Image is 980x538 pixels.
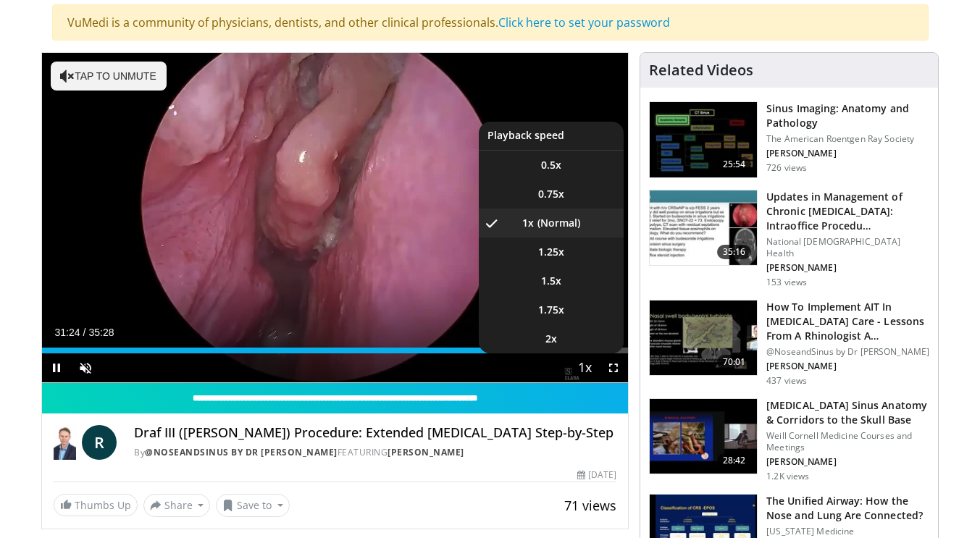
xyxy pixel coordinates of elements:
[766,148,929,159] p: [PERSON_NAME]
[54,494,138,516] a: Thumbs Up
[766,398,929,427] h3: [MEDICAL_DATA] Sinus Anatomy & Corridors to the Skull Base
[545,332,557,346] span: 2x
[766,375,807,387] p: 437 views
[564,497,616,514] span: 71 views
[498,14,670,30] a: Click here to set your password
[766,190,929,233] h3: Updates in Management of Chronic [MEDICAL_DATA]: Intraoffice Procedu…
[717,355,752,369] span: 70:01
[766,101,929,130] h3: Sinus Imaging: Anatomy and Pathology
[538,187,564,201] span: 0.75x
[42,353,71,382] button: Pause
[51,62,167,91] button: Tap to unmute
[538,303,564,317] span: 1.75x
[650,399,757,474] img: 276d523b-ec6d-4eb7-b147-bbf3804ee4a7.150x105_q85_crop-smart_upscale.jpg
[52,4,929,41] div: VuMedi is a community of physicians, dentists, and other clinical professionals.
[650,190,757,266] img: 4d46ad28-bf85-4ffa-992f-e5d3336e5220.150x105_q85_crop-smart_upscale.jpg
[649,398,929,482] a: 28:42 [MEDICAL_DATA] Sinus Anatomy & Corridors to the Skull Base Weill Cornell Medicine Courses a...
[717,245,752,259] span: 35:16
[145,446,338,458] a: @NoseandSinus by Dr [PERSON_NAME]
[54,425,77,460] img: @NoseandSinus by Dr Richard Harvey
[766,277,807,288] p: 153 views
[599,353,628,382] button: Fullscreen
[82,425,117,460] a: R
[522,216,534,230] span: 1x
[649,101,929,178] a: 25:54 Sinus Imaging: Anatomy and Pathology The American Roentgen Ray Society [PERSON_NAME] 726 views
[766,300,929,343] h3: How To Implement AIT In [MEDICAL_DATA] Care - Lessons From A Rhinologist A…
[766,494,929,523] h3: The Unified Airway: How the Nose and Lung Are Connected?
[649,62,753,79] h4: Related Videos
[134,446,616,459] div: By FEATURING
[570,353,599,382] button: Playback Rate
[766,133,929,145] p: The American Roentgen Ray Society
[766,361,929,372] p: [PERSON_NAME]
[766,346,929,358] p: @NoseandSinus by Dr [PERSON_NAME]
[649,300,929,387] a: 70:01 How To Implement AIT In [MEDICAL_DATA] Care - Lessons From A Rhinologist A… @NoseandSinus b...
[541,274,561,288] span: 1.5x
[766,526,929,537] p: [US_STATE] Medicine
[717,157,752,172] span: 25:54
[88,327,114,338] span: 35:28
[42,53,629,383] video-js: Video Player
[134,425,616,441] h4: Draf III ([PERSON_NAME]) Procedure: Extended [MEDICAL_DATA] Step-by-Step
[83,327,86,338] span: /
[42,348,629,353] div: Progress Bar
[766,430,929,453] p: Weill Cornell Medicine Courses and Meetings
[143,494,211,517] button: Share
[650,102,757,177] img: 5d00bf9a-6682-42b9-8190-7af1e88f226b.150x105_q85_crop-smart_upscale.jpg
[577,468,616,482] div: [DATE]
[216,494,290,517] button: Save to
[766,262,929,274] p: [PERSON_NAME]
[650,300,757,376] img: 3d43f09a-5d0c-4774-880e-3909ea54edb9.150x105_q85_crop-smart_upscale.jpg
[766,162,807,174] p: 726 views
[541,158,561,172] span: 0.5x
[55,327,80,338] span: 31:24
[766,471,809,482] p: 1.2K views
[71,353,100,382] button: Unmute
[766,456,929,468] p: [PERSON_NAME]
[649,190,929,288] a: 35:16 Updates in Management of Chronic [MEDICAL_DATA]: Intraoffice Procedu… National [DEMOGRAPHIC...
[388,446,464,458] a: [PERSON_NAME]
[538,245,564,259] span: 1.25x
[766,236,929,259] p: National [DEMOGRAPHIC_DATA] Health
[717,453,752,468] span: 28:42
